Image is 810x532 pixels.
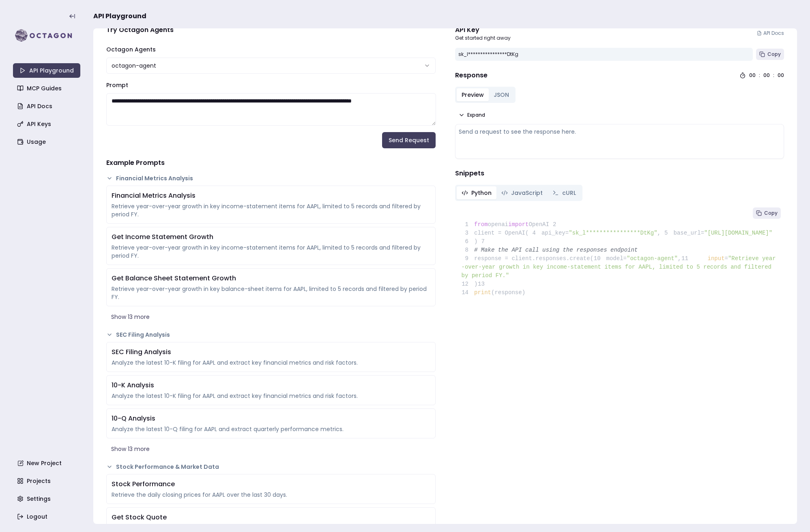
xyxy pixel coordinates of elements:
div: : [759,72,760,79]
span: 1 [462,220,475,229]
span: base_url= [673,230,704,236]
span: Copy [764,210,778,216]
span: 6 [462,237,475,246]
span: 14 [462,288,475,297]
div: 10-Q Analysis [112,414,430,423]
div: Analyze the latest 10-Q filing for AAPL and extract quarterly performance metrics. [112,425,430,433]
span: 2 [549,220,562,229]
span: ) [462,281,478,287]
a: API Docs [757,30,784,36]
div: Stock Performance [112,479,430,489]
span: model= [606,255,627,262]
span: Python [471,189,492,197]
a: Usage [14,135,81,149]
button: Expand [455,109,488,121]
div: 10-K Analysis [112,380,430,390]
div: SEC Filing Analysis [112,347,430,357]
a: MCP Guides [14,81,81,96]
button: Show 13 more [106,310,436,324]
span: JavaScript [511,189,543,197]
span: 4 [529,229,541,237]
h4: Try Octagon Agents [106,25,436,35]
span: = [725,255,728,262]
button: Stock Performance & Market Data [106,463,436,471]
div: Retrieve year-over-year growth in key income-statement items for AAPL, limited to 5 records and f... [112,244,430,260]
img: logo-rect-yK7x_WSZ.svg [13,28,80,44]
button: Copy [756,49,784,60]
a: Settings [14,491,81,506]
span: print [474,289,491,296]
div: 00 [763,72,770,79]
span: "Retrieve year-over-year growth in key income-statement items for AAPL, limited to 5 records and ... [462,255,776,279]
div: Retrieve year-over-year growth in key income-statement items for AAPL, limited to 5 records and f... [112,202,430,218]
div: 00 [749,72,756,79]
span: "[URL][DOMAIN_NAME]" [704,230,772,236]
label: Prompt [106,81,128,89]
h4: Snippets [455,169,784,178]
span: from [474,221,488,228]
button: JSON [489,88,514,101]
a: New Project [14,456,81,470]
button: SEC Filing Analysis [106,331,436,339]
div: Get Income Statement Growth [112,232,430,242]
div: Get Balance Sheet Statement Growth [112,273,430,283]
span: 5 [661,229,674,237]
span: # Make the API call using the responses endpoint [474,247,638,253]
span: openai [488,221,508,228]
span: OpenAI [529,221,549,228]
button: Preview [457,88,489,101]
button: Financial Metrics Analysis [106,174,436,182]
span: 3 [462,229,475,237]
div: Analyze the latest 10-K filing for AAPL and extract key financial metrics and risk factors. [112,359,430,367]
span: Copy [767,51,781,58]
span: api_key= [541,230,569,236]
span: 10 [593,254,606,263]
span: cURL [562,189,576,197]
div: API Key [455,25,511,35]
button: Copy [753,207,781,219]
span: 12 [462,280,475,288]
span: import [508,221,529,228]
a: API Docs [14,99,81,113]
span: 7 [477,237,490,246]
span: 9 [462,254,475,263]
div: Financial Metrics Analysis [112,191,430,201]
h4: Example Prompts [106,158,436,168]
p: Get started right away [455,35,511,41]
div: Analyze the latest 10-K filing for AAPL and extract key financial metrics and risk factors. [112,392,430,400]
span: 13 [477,280,490,288]
a: API Keys [14,117,81,131]
span: , [678,255,681,262]
button: Show 13 more [106,442,436,456]
span: "octagon-agent" [627,255,678,262]
button: Send Request [382,132,436,148]
span: 11 [681,254,694,263]
div: 00 [778,72,784,79]
div: : [773,72,774,79]
a: API Playground [13,63,80,78]
span: (response) [491,289,525,296]
h4: Response [455,71,488,80]
div: Retrieve year-over-year growth in key balance-sheet items for AAPL, limited to 5 records and filt... [112,285,430,301]
label: Octagon Agents [106,45,156,53]
span: Expand [467,112,485,118]
a: Logout [14,509,81,524]
span: 8 [462,246,475,254]
span: , [657,230,661,236]
span: input [708,255,725,262]
div: Send a request to see the response here. [459,128,781,136]
span: ) [462,238,478,245]
span: API Playground [93,11,146,21]
a: Projects [14,474,81,488]
span: client = OpenAI( [462,230,529,236]
div: Get Stock Quote [112,513,430,522]
span: response = client.responses.create( [462,255,594,262]
div: Retrieve the daily closing prices for AAPL over the last 30 days. [112,491,430,499]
